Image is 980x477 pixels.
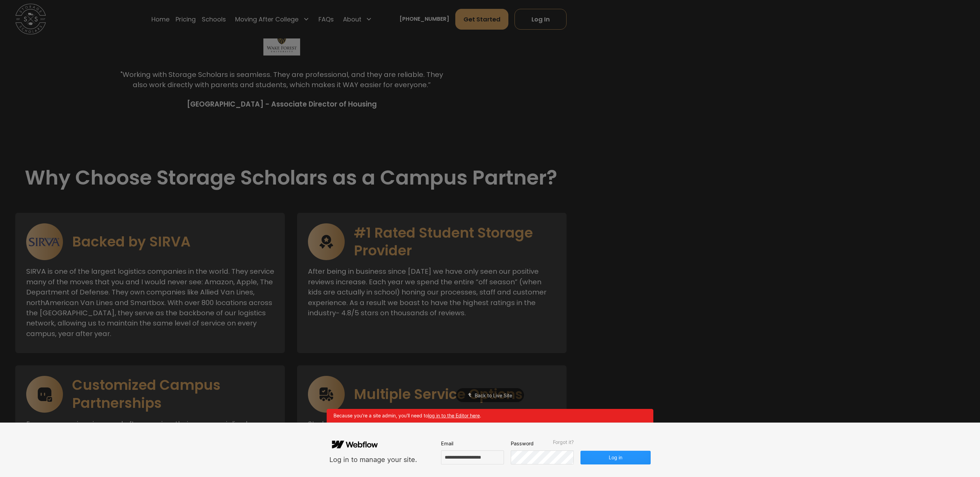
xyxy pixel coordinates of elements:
span: Back to Live Site [475,393,512,398]
button: Log in [581,451,651,464]
div: Log in to manage your site. [329,455,417,464]
span: Password [511,440,534,447]
a: log in to the Editor here [428,413,480,418]
span: Forgot it? [553,440,574,445]
span: Email [441,440,453,447]
div: Because you're a site admin, you'll need to . [327,409,653,423]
